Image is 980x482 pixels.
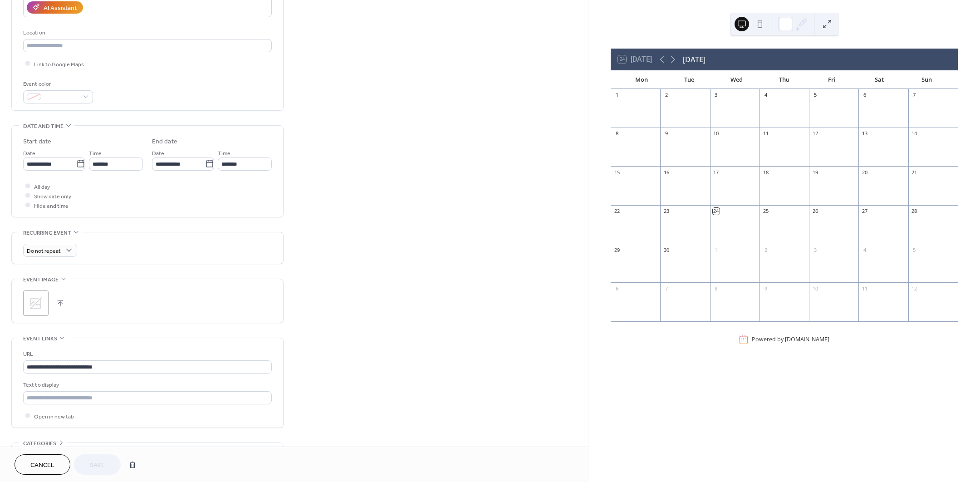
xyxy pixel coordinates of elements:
[911,169,918,176] div: 21
[713,246,720,253] div: 1
[713,130,720,137] div: 10
[762,285,769,292] div: 9
[34,192,71,201] span: Show date only
[23,148,35,158] span: Date
[762,130,769,137] div: 11
[911,246,918,253] div: 5
[15,454,70,475] button: Cancel
[861,208,868,215] div: 27
[808,71,856,89] div: Fri
[762,246,769,253] div: 2
[44,3,77,13] div: AI Assistant
[856,71,903,89] div: Sat
[812,130,818,137] div: 12
[23,349,270,359] div: URL
[663,285,670,292] div: 7
[27,246,61,256] span: Do not repeat
[23,380,270,390] div: Text to display
[713,285,720,292] div: 8
[12,443,283,462] div: •••
[666,71,713,89] div: Tue
[663,92,670,98] div: 2
[861,130,868,137] div: 13
[762,208,769,215] div: 25
[760,71,808,89] div: Thu
[663,130,670,137] div: 9
[713,71,760,89] div: Wed
[34,201,69,211] span: Hide end time
[911,208,918,215] div: 28
[713,208,720,215] div: 24
[812,208,818,215] div: 26
[911,130,918,137] div: 14
[34,412,74,421] span: Open in new tab
[23,28,270,38] div: Location
[613,92,620,98] div: 1
[903,71,951,89] div: Sun
[23,290,49,316] div: ;
[152,137,177,147] div: End date
[911,92,918,98] div: 7
[762,92,769,98] div: 4
[861,169,868,176] div: 20
[812,92,818,98] div: 5
[713,169,720,176] div: 17
[812,246,818,253] div: 3
[785,336,829,344] a: [DOMAIN_NAME]
[23,122,64,131] span: Date and time
[663,208,670,215] div: 23
[23,334,57,344] span: Event links
[613,246,620,253] div: 29
[861,92,868,98] div: 6
[23,137,51,147] div: Start date
[27,1,83,14] button: AI Assistant
[613,285,620,292] div: 6
[812,285,818,292] div: 10
[23,275,59,285] span: Event image
[618,71,666,89] div: Mon
[23,79,91,89] div: Event color
[683,54,706,65] div: [DATE]
[713,92,720,98] div: 3
[613,130,620,137] div: 8
[812,169,818,176] div: 19
[30,461,54,470] span: Cancel
[34,182,50,192] span: All day
[861,246,868,253] div: 4
[861,285,868,292] div: 11
[23,439,56,448] span: Categories
[613,208,620,215] div: 22
[34,59,84,69] span: Link to Google Maps
[613,169,620,176] div: 15
[911,285,918,292] div: 12
[762,169,769,176] div: 18
[663,169,670,176] div: 16
[89,148,102,158] span: Time
[152,148,164,158] span: Date
[218,148,230,158] span: Time
[752,336,829,344] div: Powered by
[663,246,670,253] div: 30
[23,228,71,238] span: Recurring event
